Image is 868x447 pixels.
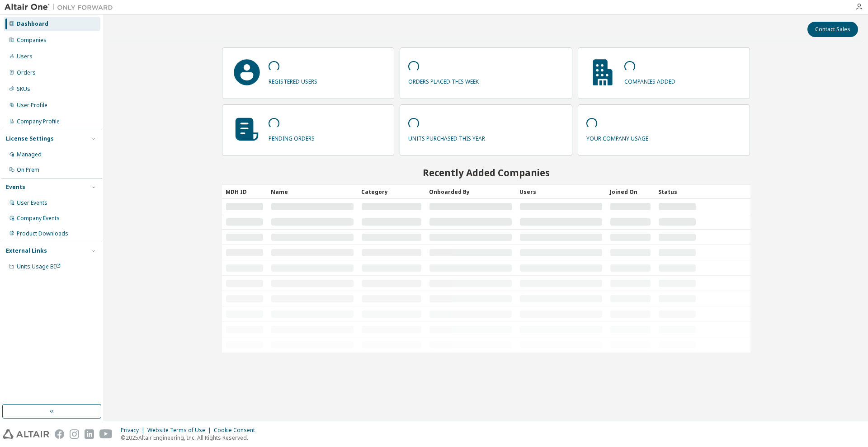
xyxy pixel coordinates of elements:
div: Status [658,184,696,199]
div: Cookie Consent [214,427,260,434]
div: Onboarded By [429,184,512,199]
img: youtube.svg [99,429,113,439]
img: Altair One [5,3,118,12]
div: Website Terms of Use [147,427,214,434]
p: units purchased this year [408,132,485,142]
div: Company Events [17,215,60,222]
img: instagram.svg [70,429,79,439]
div: Managed [17,151,42,158]
h2: Recently Added Companies [222,167,750,179]
img: linkedin.svg [85,429,94,439]
div: Product Downloads [17,230,68,237]
div: User Events [17,199,47,207]
p: © 2025 Altair Engineering, Inc. All Rights Reserved. [121,434,260,442]
img: altair_logo.svg [3,429,49,439]
p: your company usage [586,132,648,142]
div: Users [17,53,33,60]
span: Units Usage BI [17,263,61,270]
img: facebook.svg [55,429,64,439]
p: pending orders [269,132,315,142]
button: Contact Sales [807,22,858,37]
div: Company Profile [17,118,60,125]
p: orders placed this week [408,75,479,85]
div: Orders [17,69,36,76]
div: License Settings [6,135,54,142]
div: On Prem [17,166,39,174]
div: Joined On [610,184,651,199]
div: Users [519,184,603,199]
div: MDH ID [226,184,264,199]
p: registered users [269,75,317,85]
div: External Links [6,247,47,254]
p: companies added [624,75,675,85]
div: User Profile [17,102,47,109]
div: Events [6,184,25,191]
div: Companies [17,37,47,44]
div: Category [361,184,422,199]
div: SKUs [17,85,30,93]
div: Dashboard [17,20,48,28]
div: Privacy [121,427,147,434]
div: Name [271,184,354,199]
